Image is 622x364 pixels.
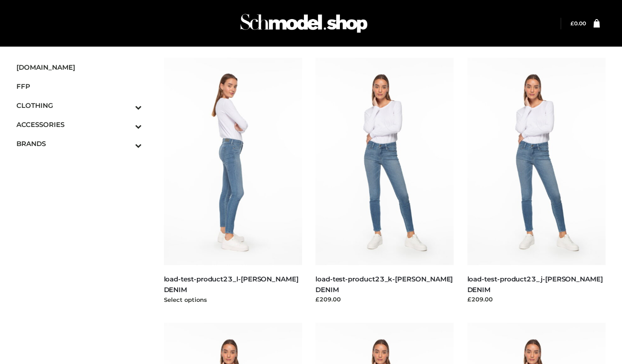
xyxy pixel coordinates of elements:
a: load-test-product23_l-[PERSON_NAME] DENIM [164,275,299,293]
span: £ [570,20,574,27]
a: BRANDSToggle Submenu [16,134,142,153]
div: £209.00 [315,295,454,304]
div: £209.00 [467,295,606,304]
img: load-test-product23_j-PARKER SMITH DENIM [467,58,606,265]
span: ACCESSORIES [16,119,142,130]
button: Toggle Submenu [111,115,142,134]
span: CLOTHING [16,100,142,111]
button: Toggle Submenu [111,96,142,115]
a: [DOMAIN_NAME] [16,58,142,77]
a: CLOTHINGToggle Submenu [16,96,142,115]
a: FFP [16,77,142,96]
a: ACCESSORIESToggle Submenu [16,115,142,134]
img: load-test-product23_k-PARKER SMITH DENIM [315,58,454,265]
img: Schmodel Admin 964 [237,6,371,41]
a: Select options [164,296,207,303]
bdi: 0.00 [570,20,586,27]
button: Toggle Submenu [111,134,142,153]
a: load-test-product23_k-[PERSON_NAME] DENIM [315,275,453,293]
span: BRANDS [16,138,142,149]
a: £0.00 [570,20,586,27]
a: load-test-product23_j-[PERSON_NAME] DENIM [467,275,603,293]
span: [DOMAIN_NAME] [16,62,142,72]
span: FFP [16,81,142,91]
